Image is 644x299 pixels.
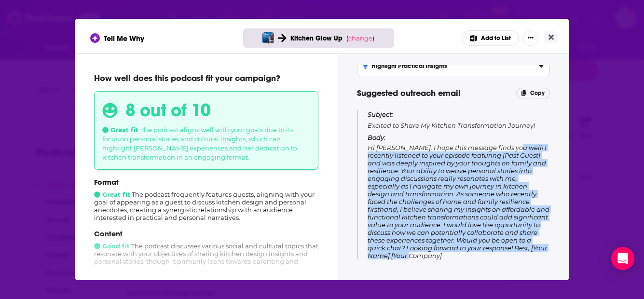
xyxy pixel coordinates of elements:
button: Show More Button [523,30,538,46]
p: Content [94,229,318,238]
span: Great fit [102,126,138,134]
span: Suggested outreach email [357,88,461,98]
span: Good fit [94,242,130,250]
span: Subject: [368,110,393,119]
p: Excited to Share My Kitchen Transformation Journey! [368,110,550,130]
div: The podcast discusses various social and cultural topics that resonate with your objectives of sh... [94,229,318,273]
span: change [348,34,372,42]
span: Tell Me Why [104,34,144,43]
button: Close [545,31,558,43]
button: Add to List [462,30,519,46]
span: Kitchen Glow Up [290,34,343,42]
h3: 8 out of 10 [125,99,211,121]
span: Copy [530,90,545,96]
span: ( ) [346,34,374,42]
p: Format [94,177,318,187]
div: The podcast frequently features guests, aligning with your goal of appearing as a guest to discus... [94,177,318,221]
span: The podcast aligns well with your goals due to its focus on personal stories and cultural insight... [102,126,297,161]
span: Hi [PERSON_NAME], I hope this message finds you well! I recently listened to your episode featuri... [368,144,549,259]
p: How well does this podcast fit your campaign? [94,73,318,83]
img: Not Gonna Lie with Kylie Kelce [262,32,274,44]
div: Open Intercom Messenger [611,247,634,270]
h3: Highlight Practical Insights [363,63,447,69]
img: tell me why sparkle [92,35,98,41]
span: Body: [368,134,385,141]
span: Great fit [94,190,130,198]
